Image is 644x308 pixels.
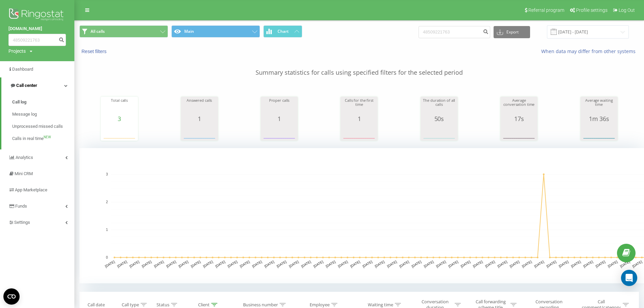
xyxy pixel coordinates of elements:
[102,98,136,115] div: Total calls
[619,260,630,268] text: [DATE]
[227,260,238,268] text: [DATE]
[12,123,63,130] span: Unprocessed missed calls
[12,99,26,105] span: Call log
[423,260,434,268] text: [DATE]
[448,260,459,268] text: [DATE]
[88,302,105,308] div: Call date
[288,260,300,268] text: [DATE]
[310,302,330,308] div: Employee
[419,26,490,38] input: Search by number
[313,260,324,268] text: [DATE]
[362,260,373,268] text: [DATE]
[521,260,532,268] text: [DATE]
[497,260,508,268] text: [DATE]
[157,302,169,308] div: Status
[533,260,545,268] text: [DATE]
[422,98,456,115] div: The duration of all calls
[460,260,471,268] text: [DATE]
[178,260,189,268] text: [DATE]
[558,260,569,268] text: [DATE]
[106,172,108,176] text: 3
[12,67,33,72] span: Dashboard
[484,260,496,268] text: [DATE]
[183,122,216,142] svg: A chart.
[14,220,30,225] span: Settings
[435,260,447,268] text: [DATE]
[129,260,140,268] text: [DATE]
[342,115,376,122] div: 1
[106,228,108,232] text: 1
[215,260,226,268] text: [DATE]
[79,25,168,38] button: All calls
[386,260,398,268] text: [DATE]
[264,260,275,268] text: [DATE]
[12,133,74,145] a: Calls in real timeNEW
[12,120,74,133] a: Unprocessed missed calls
[79,48,110,54] button: Reset filters
[262,122,296,142] svg: A chart.
[374,260,385,268] text: [DATE]
[325,260,336,268] text: [DATE]
[102,122,136,142] svg: A chart.
[582,260,594,268] text: [DATE]
[16,155,33,160] span: Analytics
[595,260,606,268] text: [DATE]
[15,187,47,192] span: App Marketplace
[619,7,635,13] span: Log Out
[106,256,108,259] text: 0
[582,98,616,115] div: Average waiting time
[342,98,376,115] div: Calls for the first time
[239,260,251,268] text: [DATE]
[350,260,361,268] text: [DATE]
[117,260,128,268] text: [DATE]
[368,302,393,308] div: Waiting time
[202,260,214,268] text: [DATE]
[337,260,349,268] text: [DATE]
[632,260,643,268] text: [DATE]
[582,122,616,142] svg: A chart.
[106,200,108,204] text: 2
[422,122,456,142] svg: A chart.
[153,260,165,268] text: [DATE]
[502,98,536,115] div: Average conversation time
[166,260,177,268] text: [DATE]
[582,115,616,122] div: 1m 36s
[12,111,37,118] span: Message log
[546,260,557,268] text: [DATE]
[102,115,136,122] div: 3
[263,25,302,38] button: Chart
[8,34,66,46] input: Search by number
[528,7,564,13] span: Referral program
[422,115,456,122] div: 50s
[621,270,637,286] div: Open Intercom Messenger
[399,260,410,268] text: [DATE]
[12,108,74,120] a: Message log
[91,29,105,34] span: All calls
[141,260,152,268] text: [DATE]
[8,7,66,24] img: Ringostat logo
[198,302,210,308] div: Client
[278,29,289,34] span: Chart
[183,98,216,115] div: Answered calls
[472,260,483,268] text: [DATE]
[262,98,296,115] div: Proper calls
[301,260,312,268] text: [DATE]
[15,204,27,209] span: Funds
[12,135,44,142] span: Calls in real time
[411,260,422,268] text: [DATE]
[342,122,376,142] div: A chart.
[541,48,639,54] a: When data may differ from other systems
[122,302,139,308] div: Call type
[183,115,216,122] div: 1
[3,288,20,305] button: Open CMP widget
[494,26,530,38] button: Export
[243,302,278,308] div: Business number
[607,260,618,268] text: [DATE]
[276,260,287,268] text: [DATE]
[570,260,581,268] text: [DATE]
